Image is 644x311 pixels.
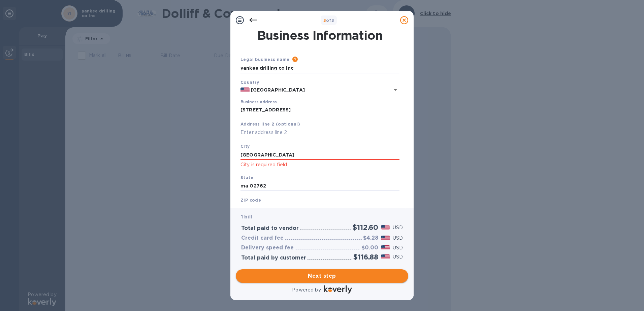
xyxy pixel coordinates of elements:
[240,100,277,104] label: Business address
[381,225,390,230] img: USD
[240,150,399,160] input: Enter city
[353,223,378,232] h2: $112.60
[241,255,306,261] h3: Total paid by customer
[381,245,390,250] img: USD
[240,175,253,180] b: State
[381,254,390,259] img: USD
[361,245,378,251] h3: $0.00
[241,235,284,241] h3: Credit card fee
[240,63,399,73] input: Enter legal business name
[393,253,403,261] p: USD
[241,245,294,251] h3: Delivery speed fee
[250,86,381,94] input: Select country
[381,236,390,240] img: USD
[240,80,259,85] b: Country
[240,128,399,138] input: Enter address line 2
[236,269,408,283] button: Next step
[323,18,334,23] b: of 3
[391,85,400,95] button: Open
[323,18,326,23] span: 3
[393,235,403,242] p: USD
[240,144,250,149] b: City
[240,198,261,203] b: ZIP code
[353,253,378,261] h2: $116.88
[292,286,321,293] p: Powered by
[239,28,401,42] h1: Business Information
[393,244,403,251] p: USD
[240,122,300,127] b: Address line 2 (optional)
[240,181,399,191] input: Enter state
[241,272,403,280] span: Next step
[393,224,403,231] p: USD
[240,105,399,115] input: Enter address
[240,161,399,169] p: City is required field
[241,214,252,219] b: 1 bill
[241,225,299,232] h3: Total paid to vendor
[240,57,290,62] b: Legal business name
[324,285,352,293] img: Logo
[240,88,250,92] img: US
[363,235,378,241] h3: $4.28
